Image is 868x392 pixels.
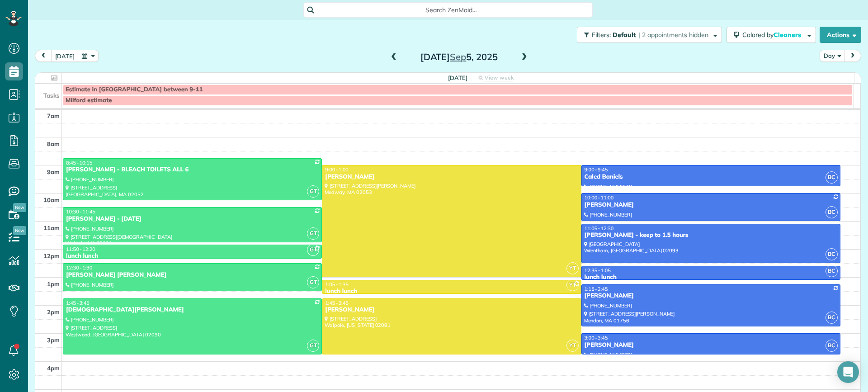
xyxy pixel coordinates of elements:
[585,335,608,341] span: 3:00 - 3:45
[566,340,579,352] span: YT
[585,166,608,173] span: 9:00 - 9:45
[47,112,60,119] span: 7am
[584,274,838,281] div: lunch lunch
[66,252,319,260] div: lunch lunch
[826,171,838,184] span: BC
[325,288,578,295] div: lunch lunch
[43,252,60,260] span: 12pm
[566,279,579,291] span: YT
[584,231,838,239] div: [PERSON_NAME] - keep to 1.5 hours
[66,246,95,252] span: 11:50 - 12:20
[585,194,614,201] span: 10:00 - 11:00
[585,267,611,274] span: 12:35 - 1:05
[66,166,319,174] div: [PERSON_NAME] - BLEACH TOILETS ALL 6
[585,225,614,231] span: 11:05 - 12:30
[307,340,319,352] span: GT
[820,50,845,62] button: Day
[844,50,861,62] button: next
[837,361,859,383] div: Open Intercom Messenger
[325,300,349,306] span: 1:45 - 3:45
[584,292,838,300] div: [PERSON_NAME]
[66,264,92,271] span: 12:30 - 1:30
[66,97,112,104] span: Milford estimate
[66,300,90,306] span: 1:45 - 3:45
[826,312,838,324] span: BC
[826,340,838,352] span: BC
[577,27,722,43] button: Filters: Default | 2 appointments hidden
[402,52,515,62] h2: [DATE] 5, 2025
[325,173,578,181] div: [PERSON_NAME]
[325,281,349,288] span: 1:05 - 1:35
[450,51,466,62] span: Sep
[585,286,608,292] span: 1:15 - 2:45
[47,168,60,175] span: 9am
[307,227,319,240] span: GT
[47,140,60,147] span: 8am
[592,31,611,39] span: Filters:
[35,50,52,62] button: prev
[307,244,319,256] span: GT
[485,74,514,81] span: View week
[826,248,838,260] span: BC
[47,336,60,344] span: 3pm
[584,201,838,209] div: [PERSON_NAME]
[47,364,60,372] span: 4pm
[66,271,319,279] div: [PERSON_NAME] [PERSON_NAME]
[307,185,319,198] span: GT
[448,74,467,81] span: [DATE]
[66,215,319,223] div: [PERSON_NAME] - [DATE]
[66,160,92,166] span: 8:45 - 10:15
[826,265,838,277] span: BC
[43,196,60,203] span: 10am
[47,280,60,288] span: 1pm
[66,208,95,215] span: 10:30 - 11:45
[566,262,579,274] span: YT
[13,226,26,235] span: New
[66,86,203,93] span: Estimate in [GEOGRAPHIC_DATA] between 9-11
[66,306,319,314] div: [DEMOGRAPHIC_DATA][PERSON_NAME]
[613,31,637,39] span: Default
[584,341,838,349] div: [PERSON_NAME]
[742,31,804,39] span: Colored by
[820,27,861,43] button: Actions
[325,166,349,173] span: 9:00 - 1:00
[325,306,578,314] div: [PERSON_NAME]
[13,203,26,212] span: New
[726,27,816,43] button: Colored byCleaners
[826,206,838,218] span: BC
[51,50,79,62] button: [DATE]
[584,173,838,181] div: Caled Baniels
[307,276,319,288] span: GT
[47,308,60,316] span: 2pm
[43,224,60,231] span: 11am
[774,31,802,39] span: Cleaners
[638,31,708,39] span: | 2 appointments hidden
[572,27,722,43] a: Filters: Default | 2 appointments hidden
